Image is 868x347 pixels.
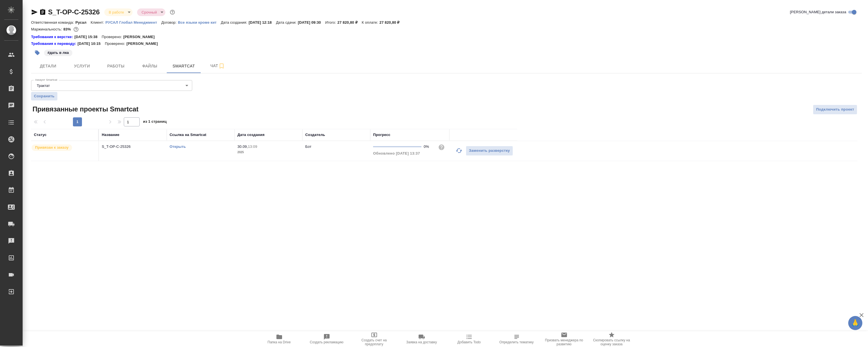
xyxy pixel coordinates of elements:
[77,41,105,47] p: [DATE] 10:15
[169,8,176,16] button: Доп статусы указывают на важность/срочность заказа
[237,144,248,149] p: 30.09,
[31,20,75,25] p: Ответственная команда:
[48,8,100,16] a: S_T-OP-C-25326
[31,105,138,114] span: Привязанные проекты Smartcat
[34,63,62,70] span: Детали
[35,145,69,150] p: Привязан к заказу
[105,20,161,25] p: РУСАЛ Глобал Менеджмент
[237,150,300,155] p: 2025
[161,20,178,25] p: Договор:
[298,20,325,25] p: [DATE] 09:30
[31,41,77,47] a: Требования к переводу:
[104,8,133,16] div: В работе
[466,146,513,156] button: Заменить разверстку
[68,63,96,70] span: Услуги
[31,34,74,40] div: Нажми, чтобы открыть папку с инструкцией
[105,41,127,47] p: Проверено:
[178,20,221,25] p: Все языки кроме кит
[102,34,124,40] p: Проверено:
[44,50,73,55] span: дать в лка
[218,63,225,69] svg: Подписаться
[424,144,434,150] div: 0%
[813,105,857,115] button: Подключить проект
[102,144,164,150] p: S_T-OP-C-25326
[31,47,44,59] button: Добавить тэг
[105,20,161,25] a: РУСАЛ Глобал Менеджмент
[136,63,163,70] span: Файлы
[137,8,165,16] div: В работе
[63,27,72,31] p: 83%
[362,20,380,25] p: К оплате:
[31,9,38,16] button: Скопировать ссылку для ЯМессенджера
[790,9,846,15] span: [PERSON_NAME] детали заказа
[221,20,248,25] p: Дата создания:
[31,80,192,91] div: Трактат
[34,132,47,138] div: Статус
[143,118,167,126] span: из 1 страниц
[74,34,102,40] p: [DATE] 15:38
[35,83,51,88] button: Трактат
[107,10,126,15] button: В работе
[47,50,69,56] p: #дать в лка
[337,20,362,25] p: 27 820,80 ₽
[380,20,404,25] p: 27 820,80 ₽
[469,148,510,154] span: Заменить разверстку
[373,132,390,138] div: Прогресс
[91,20,105,25] p: Клиент:
[248,144,257,149] p: 13:09
[204,62,231,69] span: Чат
[452,144,466,157] button: Обновить прогресс
[170,144,186,149] a: Открыть
[102,63,129,70] span: Работы
[170,132,206,138] div: Ссылка на Smartcat
[305,132,325,138] div: Создатель
[31,41,77,47] div: Нажми, чтобы открыть папку с инструкцией
[31,27,63,31] p: Маржинальность:
[34,93,55,99] span: Сохранить
[39,9,46,16] button: Скопировать ссылку
[249,20,276,25] p: [DATE] 12:18
[848,316,862,330] button: 🙏
[75,20,91,25] p: Русал
[178,20,221,25] a: Все языки кроме кит
[170,63,197,70] span: Smartcat
[126,41,162,47] p: [PERSON_NAME]
[373,151,420,155] span: Обновлено [DATE] 13:37
[237,132,265,138] div: Дата создания
[140,10,159,15] button: Срочный
[31,92,57,100] button: Сохранить
[276,20,298,25] p: Дата сдачи:
[325,20,337,25] p: Итого:
[850,317,860,329] span: 🙏
[816,106,854,113] span: Подключить проект
[123,34,159,40] p: [PERSON_NAME]
[305,144,311,149] p: Бот
[72,26,80,33] button: 4007.60 RUB;
[31,34,74,40] a: Требования к верстке:
[102,132,119,138] div: Название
